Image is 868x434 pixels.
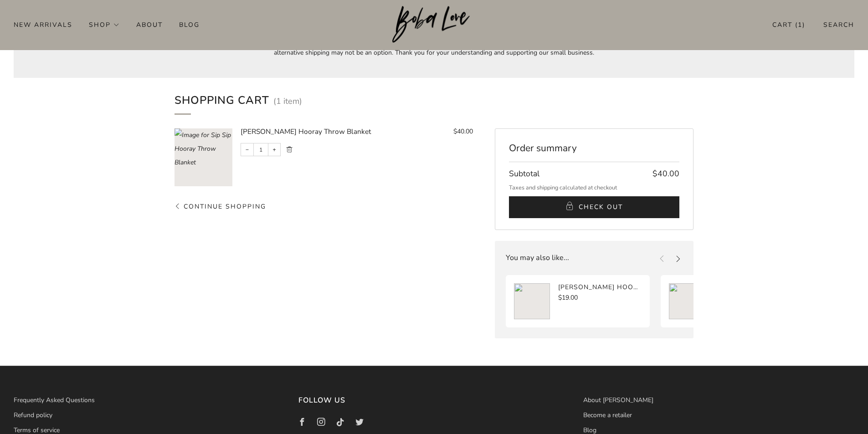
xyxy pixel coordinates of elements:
[823,17,854,32] a: Search
[392,6,476,43] img: Boba Love
[798,20,802,29] items-count: 1
[514,283,550,319] image-skeleton: Loading image for Sip Sip Hooray iPhone Case (Clear)
[583,411,632,419] a: Become a retailer
[392,6,476,44] a: Boba Love
[273,92,302,110] cart-quantity-info: ( )
[14,396,95,404] a: Frequently Asked Questions
[453,127,473,136] money-amount: $40.00
[14,17,72,32] a: New Arrivals
[175,200,266,338] a: Continue shopping
[772,17,805,32] span: Cart ( )
[241,127,371,136] cart-item-title: [PERSON_NAME] Hooray Throw Blanket
[136,17,163,32] a: About
[241,143,253,156] button: Reduce item quantity by one
[179,17,200,32] a: Blog
[14,411,52,419] a: Refund policy
[509,134,680,162] div: Order summary
[506,252,656,264] p: You may also like...
[579,200,623,214] span: Check Out
[652,168,679,179] cart-total: $40.00
[175,92,269,114] h1: Shopping Cart
[89,17,120,32] a: Shop
[509,196,680,218] button: Check Out
[509,184,680,192] p: Taxes and shipping calculated at checkout
[583,396,653,404] a: About [PERSON_NAME]
[298,393,570,407] h3: Follow us
[276,96,281,107] items-count: 1
[241,127,442,136] a: [PERSON_NAME] Hooray Throw Blanket
[175,128,232,186] a: Image for Sip Sip Hooray Throw Blanket Loading image: Image for Sip Sip Hooray Throw Blanket
[268,143,281,156] button: Increase item quantity by one
[669,283,705,319] image-skeleton: Loading image for Sip Sip Hooray Tote Bag
[509,168,539,179] span: Subtotal
[283,96,299,107] info-content: item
